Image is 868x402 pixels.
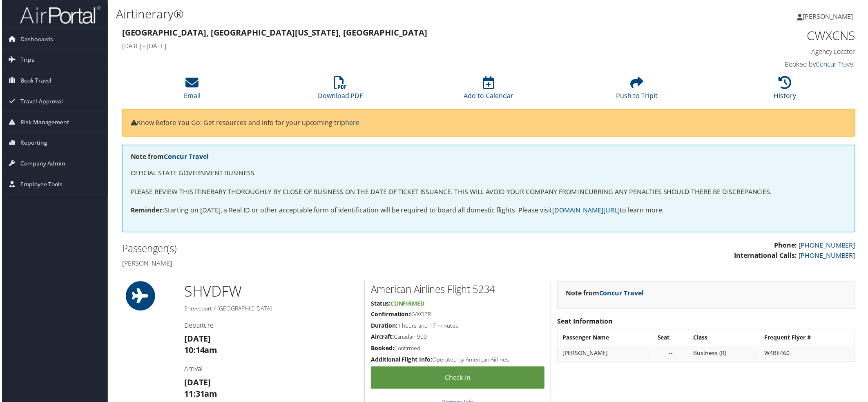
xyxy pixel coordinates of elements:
strong: Confirmation: [370,312,410,319]
a: [PHONE_NUMBER] [800,242,857,251]
td: [PERSON_NAME] [559,347,654,362]
span: Book Travel [18,71,50,91]
span: Travel Approval [18,92,61,112]
h5: KVXOZR [370,312,545,320]
a: Check-in [370,368,545,391]
img: airportal-logo.png [18,5,100,25]
span: Trips [18,50,32,70]
strong: Booked: [370,346,394,353]
strong: Duration: [370,323,397,331]
strong: 10:14am [183,346,216,357]
p: OFFICIAL STATE GOVERNMENT BUSINESS [129,169,848,179]
span: Dashboards [18,29,51,49]
p: Starting on [DATE], a Real ID or other acceptable form of identification will be required to boar... [129,206,848,217]
span: Company Admin [18,154,64,174]
h4: [PERSON_NAME] [120,260,483,269]
a: [DOMAIN_NAME][URL] [553,206,620,215]
strong: [DATE] [183,378,210,389]
strong: 11:31am [183,390,216,401]
h1: CWXCNS [682,27,857,44]
p: Know Before You Go: Get resources and info for your upcoming trip [129,118,848,129]
a: History [775,81,798,100]
h1: SHV DFW [183,282,358,303]
h4: Booked by [682,60,857,69]
h5: Canadair 900 [370,334,545,342]
strong: Note from [129,153,208,162]
h5: Operated by American Airlines [370,357,545,365]
span: Employee Tools [18,175,61,195]
a: Download PDF [317,81,362,100]
strong: Reminder: [129,206,163,215]
p: PLEASE REVIEW THIS ITINERARY THOROUGHLY BY CLOSE OF BUSINESS ON THE DATE OF TICKET ISSUANCE. THIS... [129,188,848,198]
span: Risk Management [18,112,67,133]
h1: Airtinerary® [114,5,614,22]
th: Frequent Flyer # [762,332,856,346]
a: Concur Travel [600,290,645,299]
td: W4BE460 [762,347,856,362]
a: Add to Calendar [464,81,513,100]
h4: Departure [183,322,358,331]
span: Confirmed [390,301,424,308]
th: Passenger Name [559,332,654,346]
strong: Phone: [776,242,799,251]
a: [PERSON_NAME] [799,4,863,29]
h5: Shreveport / [GEOGRAPHIC_DATA] [183,306,358,314]
td: Business (R) [690,347,761,362]
strong: Additional Flight Info: [370,357,432,365]
h2: American Airlines Flight 5234 [370,284,545,297]
a: [PHONE_NUMBER] [800,252,857,261]
strong: [GEOGRAPHIC_DATA], [GEOGRAPHIC_DATA] [US_STATE], [GEOGRAPHIC_DATA] [120,27,427,38]
h2: Passenger(s) [120,243,483,257]
strong: Note from [566,290,645,299]
h5: 1 hours and 17 minutes [370,323,545,331]
a: Email [183,81,199,100]
a: here [345,118,359,127]
a: Concur Travel [163,153,208,162]
h4: [DATE] - [DATE] [120,42,670,51]
span: [PERSON_NAME] [804,12,855,21]
a: Concur Travel [817,60,857,69]
strong: Aircraft: [370,334,393,342]
th: Seat [654,332,689,346]
h4: Arrival [183,366,358,375]
th: Class [690,332,761,346]
h5: Confirmed [370,346,545,354]
h4: Agency Locator [682,47,857,56]
strong: Seat Information [558,318,614,327]
strong: Status: [370,301,390,308]
strong: [DATE] [183,335,210,346]
strong: International Calls: [735,252,799,261]
span: Reporting [18,133,45,154]
a: Push to Tripit [617,81,658,100]
div: -- [658,351,685,358]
